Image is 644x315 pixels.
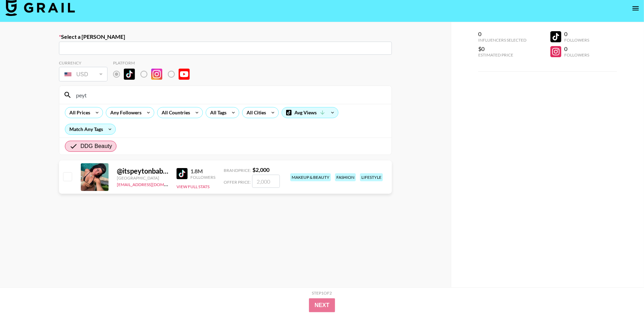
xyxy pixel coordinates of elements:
[117,175,168,181] div: [GEOGRAPHIC_DATA]
[59,65,108,83] div: Currency is locked to USD
[335,173,356,181] div: fashion
[478,52,526,58] div: Estimated Price
[60,68,106,80] div: USD
[190,168,215,175] div: 1.8M
[282,107,338,118] div: Avg Views
[206,107,228,118] div: All Tags
[72,89,387,100] input: Search by User Name
[65,124,115,134] div: Match Any Tags
[478,30,526,37] div: 0
[113,60,195,65] div: Platform
[80,142,112,150] span: DDG Beauty
[629,1,643,15] button: open drawer
[190,175,215,180] div: Followers
[59,33,392,40] label: Select a [PERSON_NAME]
[113,67,195,81] div: List locked to TikTok.
[179,69,190,80] img: YouTube
[151,69,162,80] img: Instagram
[177,168,188,179] img: TikTok
[177,184,209,189] button: View Full Stats
[564,45,589,52] div: 0
[478,37,526,43] div: Influencers Selected
[290,173,331,181] div: makeup & beauty
[224,168,251,173] span: Brand Price:
[564,30,589,37] div: 0
[564,52,589,58] div: Followers
[360,173,383,181] div: lifestyle
[157,107,191,118] div: All Countries
[564,37,589,43] div: Followers
[252,166,269,173] strong: $ 2,000
[252,175,280,188] input: 2,000
[224,180,251,185] span: Offer Price:
[312,290,332,296] div: Step 1 of 2
[106,107,143,118] div: Any Followers
[117,167,168,175] div: @ itspeytonbabyy
[59,60,108,65] div: Currency
[478,45,526,52] div: $0
[117,181,187,187] a: [EMAIL_ADDRESS][DOMAIN_NAME]
[65,107,92,118] div: All Prices
[124,69,135,80] img: TikTok
[309,298,335,312] button: Next
[242,107,267,118] div: All Cities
